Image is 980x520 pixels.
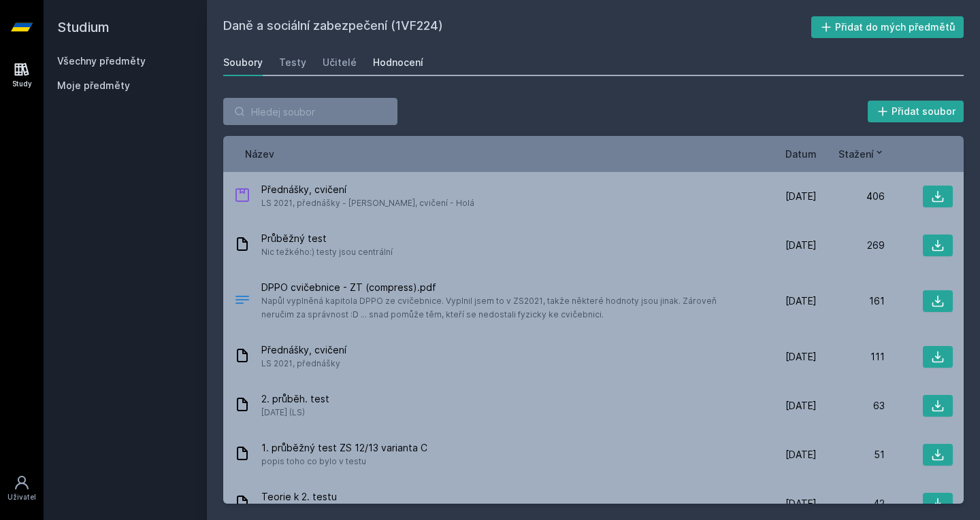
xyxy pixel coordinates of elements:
[785,190,817,203] span: [DATE]
[817,448,885,462] div: 51
[3,468,41,509] a: Uživatel
[261,245,393,259] span: Nic težkého:) testy jsou centrální
[261,392,329,406] span: 2. průběh. test
[817,294,885,308] div: 161
[785,399,817,413] span: [DATE]
[323,56,357,69] div: Učitelé
[57,79,130,92] span: Moje předměty
[245,147,274,161] button: Název
[261,441,427,455] span: 1. průběžný test ZS 12/13 varianta C
[223,98,397,125] input: Hledej soubor
[7,492,36,502] div: Uživatel
[261,490,337,504] span: Teorie k 2. testu
[12,79,32,89] div: Study
[785,350,817,364] span: [DATE]
[373,49,423,76] a: Hodnocení
[817,190,885,203] div: 406
[373,56,423,69] div: Hodnocení
[261,183,474,196] span: Přednášky, cvičení
[785,294,817,308] span: [DATE]
[3,54,41,96] a: Study
[261,281,743,294] span: DPPO cvičebnice - ZT (compress).pdf
[261,455,427,468] span: popis toho co bylo v testu
[323,49,357,76] a: Učitelé
[785,497,817,510] span: [DATE]
[279,56,306,69] div: Testy
[868,101,964,122] button: Přidat soubor
[261,343,346,357] span: Přednášky, cvičení
[261,196,474,210] span: LS 2021, přednášky - [PERSON_NAME], cvičení - Holá
[57,55,146,67] a: Všechny předměty
[838,147,885,161] button: Stažení
[261,406,329,419] span: [DATE] (LS)
[817,239,885,252] div: 269
[261,294,743,322] span: Napůl vyplněná kapitola DPPO ze cvičebnice. Vyplnil jsem to v ZS2021, takže některé hodnoty jsou ...
[785,448,817,462] span: [DATE]
[817,350,885,364] div: 111
[223,49,263,76] a: Soubory
[279,49,306,76] a: Testy
[234,292,250,311] div: PDF
[838,147,874,161] span: Stažení
[817,497,885,510] div: 42
[261,357,346,370] span: LS 2021, přednášky
[234,187,250,207] div: .ZIP
[817,399,885,413] div: 63
[223,56,263,69] div: Soubory
[811,16,964,38] button: Přidat do mých předmětů
[223,16,811,38] h2: Daně a sociální zabezpečení (1VF224)
[785,239,817,252] span: [DATE]
[785,147,817,161] button: Datum
[261,232,393,245] span: Průběžný test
